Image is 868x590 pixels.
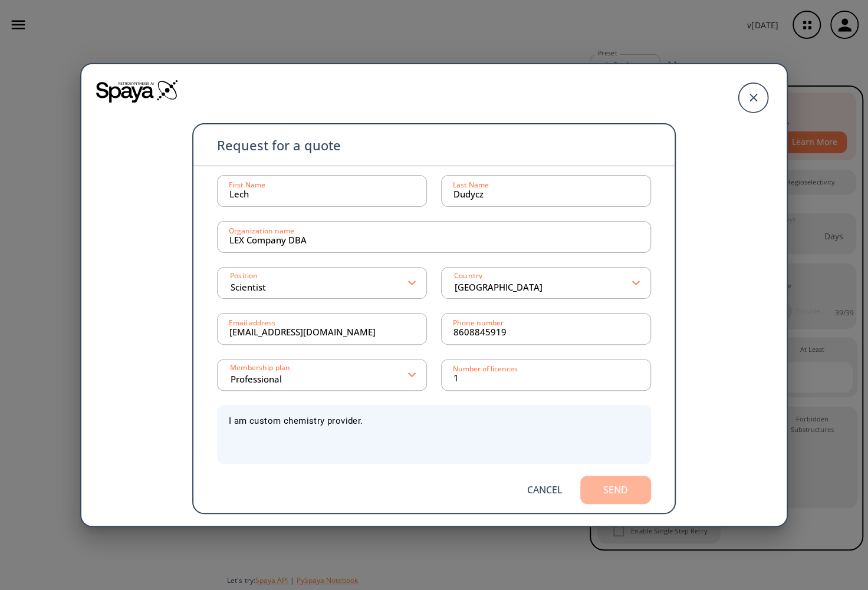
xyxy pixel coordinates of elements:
button: Send [580,476,651,504]
div: First Name [229,182,265,189]
div: Number of licences [453,365,518,373]
label: Membership plan [226,364,290,371]
img: Spaya logo [96,79,179,103]
label: Country [451,272,482,279]
div: Organization name [229,228,294,235]
div: Last Name [453,182,489,189]
div: Email address [229,319,275,327]
p: Request for a quote [217,139,341,151]
div: Phone number [453,319,504,327]
button: Cancel [509,476,580,504]
label: Position [226,272,258,279]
